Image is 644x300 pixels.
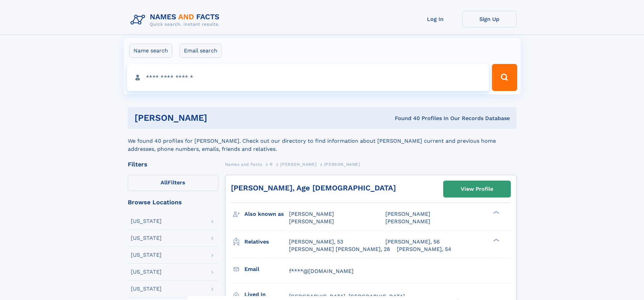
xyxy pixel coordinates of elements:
[385,211,430,217] span: [PERSON_NAME]
[444,181,510,197] a: View Profile
[324,162,360,167] span: [PERSON_NAME]
[280,160,316,168] a: [PERSON_NAME]
[397,246,451,253] a: [PERSON_NAME], 54
[244,263,289,275] h3: Email
[289,293,405,300] span: [GEOGRAPHIC_DATA], [GEOGRAPHIC_DATA]
[289,246,390,253] a: [PERSON_NAME] [PERSON_NAME], 28
[270,160,273,168] a: R
[385,218,430,225] span: [PERSON_NAME]
[128,129,517,153] div: We found 40 profiles for [PERSON_NAME]. Check out our directory to find information about [PERSON...
[270,162,273,167] span: R
[289,218,334,225] span: [PERSON_NAME]
[127,64,489,91] input: search input
[225,160,262,168] a: Names and Facts
[180,44,222,58] label: Email search
[131,269,162,275] div: [US_STATE]
[461,181,493,197] div: View Profile
[131,286,162,292] div: [US_STATE]
[231,184,396,192] a: [PERSON_NAME], Age [DEMOGRAPHIC_DATA]
[492,210,500,215] div: ❯
[289,211,334,217] span: [PERSON_NAME]
[244,236,289,248] h3: Relatives
[492,64,517,91] button: Search Button
[128,11,225,29] img: Logo Names and Facts
[131,235,162,241] div: [US_STATE]
[135,114,301,122] h1: [PERSON_NAME]
[280,162,316,167] span: [PERSON_NAME]
[289,238,343,246] a: [PERSON_NAME], 53
[131,218,162,224] div: [US_STATE]
[131,252,162,258] div: [US_STATE]
[128,161,218,167] div: Filters
[462,11,517,27] a: Sign Up
[301,115,510,122] div: Found 40 Profiles In Our Records Database
[128,199,218,205] div: Browse Locations
[385,238,440,246] a: [PERSON_NAME], 56
[129,44,172,58] label: Name search
[244,208,289,220] h3: Also known as
[408,11,462,27] a: Log In
[128,175,218,191] label: Filters
[161,179,168,186] span: All
[492,238,500,242] div: ❯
